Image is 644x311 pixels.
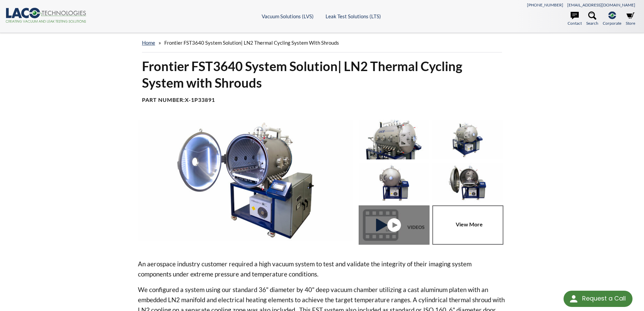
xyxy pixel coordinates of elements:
a: home [142,40,155,46]
img: Thermal Cycling System (TVAC) - Front View [359,163,429,202]
span: Frontier FST3640 System Solution| LN2 Thermal Cycling System with Shrouds [164,40,339,46]
span: Corporate [603,20,621,26]
img: Thermal Cycling System (TVAC), port view [359,120,429,159]
a: Search [586,12,598,26]
a: Vacuum Solutions (LVS) [262,13,314,19]
h4: Part Number: [142,96,502,104]
a: [EMAIL_ADDRESS][DOMAIN_NAME] [567,2,635,7]
a: [PHONE_NUMBER] [527,2,563,7]
a: Store [626,12,635,26]
div: Request a Call [564,291,633,307]
h1: Frontier FST3640 System Solution| LN2 Thermal Cycling System with Shrouds [142,58,502,91]
a: Contact [568,12,582,26]
div: » [142,33,502,52]
img: Thermal Cycling System (TVAC), angled view, door open [138,120,354,241]
a: Thermal Cycling System (TVAC) - Front View [359,205,432,245]
img: round button [568,293,579,304]
a: Leak Test Solutions (LTS) [326,13,381,19]
div: Request a Call [582,291,626,306]
img: Thermal Cycling System (TVAC), front view, door open [432,163,503,202]
p: An aerospace industry customer required a high vacuum system to test and validate the integrity o... [138,259,506,279]
img: Thermal Cycling System (TVAC) - Isometric View [432,120,503,159]
b: X-1P33891 [185,96,215,103]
